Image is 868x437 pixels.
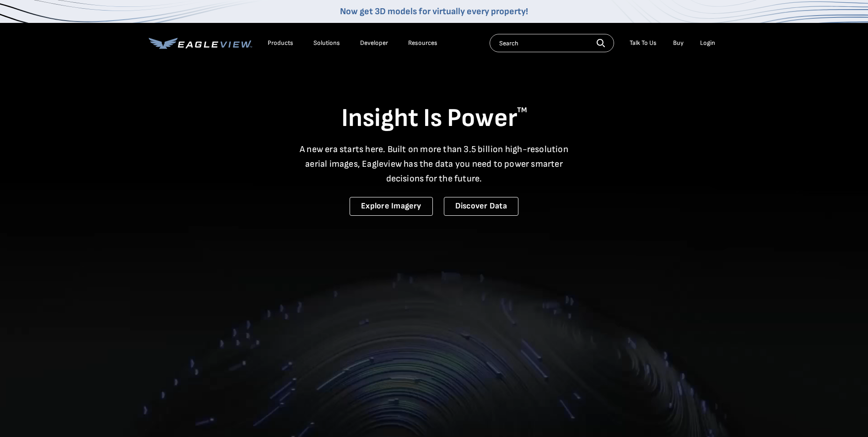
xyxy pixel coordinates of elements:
[149,103,720,135] h1: Insight Is Power
[340,6,528,17] a: Now get 3D models for virtually every property!
[294,142,574,186] p: A new era starts here. Built on more than 3.5 billion high-resolution aerial images, Eagleview ha...
[360,39,388,47] a: Developer
[444,197,518,216] a: Discover Data
[630,39,657,47] div: Talk To Us
[313,39,340,47] div: Solutions
[517,106,527,115] sup: TM
[700,39,715,47] div: Login
[673,39,684,47] a: Buy
[408,39,437,47] div: Resources
[350,197,433,216] a: Explore Imagery
[268,39,293,47] div: Products
[490,34,614,52] input: Search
